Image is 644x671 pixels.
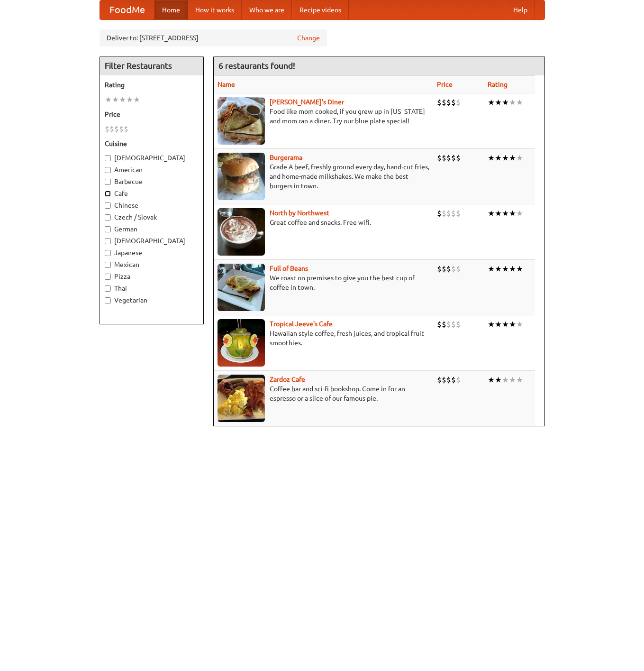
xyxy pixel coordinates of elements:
[105,272,199,281] label: Pizza
[270,376,305,383] a: Zardoz Cafe
[437,208,442,219] li: $
[442,375,446,385] li: $
[114,124,119,134] li: $
[502,208,509,219] li: ★
[105,284,199,293] label: Thai
[495,264,502,274] li: ★
[242,0,292,19] a: Who we are
[105,165,199,175] label: American
[488,264,495,274] li: ★
[442,319,446,330] li: $
[105,202,111,209] input: Chinese
[488,81,508,88] a: Rating
[516,375,523,385] li: ★
[270,154,302,161] b: Burgerama
[437,264,442,274] li: $
[451,153,456,163] li: $
[506,0,535,19] a: Help
[516,208,523,219] li: ★
[105,297,111,303] input: Vegetarian
[442,153,446,163] li: $
[495,97,502,108] li: ★
[218,218,429,227] p: Great coffee and snacks. Free wifi.
[105,285,111,292] input: Thai
[502,97,509,108] li: ★
[218,384,429,403] p: Coffee bar and sci-fi bookshop. Come in for an espresso or a slice of our famous pie.
[516,264,523,274] li: ★
[105,274,111,280] input: Pizza
[502,319,509,330] li: ★
[105,295,199,305] label: Vegetarian
[297,33,320,43] a: Change
[456,264,461,274] li: $
[516,153,523,163] li: ★
[119,124,124,134] li: $
[218,153,265,200] img: burgerama.jpg
[154,0,188,19] a: Home
[509,375,516,385] li: ★
[451,375,456,385] li: $
[488,319,495,330] li: ★
[270,98,344,106] a: [PERSON_NAME]'s Diner
[437,375,442,385] li: $
[509,97,516,108] li: ★
[218,162,429,191] p: Grade A beef, freshly ground every day, hand-cut fries, and home-made milkshakes. We make the bes...
[105,214,111,221] input: Czech / Slovak
[105,248,199,257] label: Japanese
[495,319,502,330] li: ★
[509,319,516,330] li: ★
[488,153,495,163] li: ★
[218,273,429,292] p: We roast on premises to give you the best cup of coffee in town.
[105,124,109,134] li: $
[105,250,111,256] input: Japanese
[502,264,509,274] li: ★
[456,208,461,219] li: $
[105,189,199,198] label: Cafe
[451,208,456,219] li: $
[270,209,329,217] b: North by Northwest
[456,153,461,163] li: $
[442,208,446,219] li: $
[446,97,451,108] li: $
[218,264,265,311] img: beans.jpg
[446,375,451,385] li: $
[105,110,199,119] h5: Price
[105,139,199,148] h5: Cuisine
[105,94,112,105] li: ★
[105,262,111,268] input: Mexican
[188,0,242,19] a: How it works
[100,56,203,75] h4: Filter Restaurants
[509,153,516,163] li: ★
[446,208,451,219] li: $
[270,320,333,328] a: Tropical Jeeve's Cafe
[105,177,199,186] label: Barbecue
[218,329,429,348] p: Hawaiian style coffee, fresh juices, and tropical fruit smoothies.
[119,94,126,105] li: ★
[218,97,265,145] img: sallys.jpg
[105,155,111,161] input: [DEMOGRAPHIC_DATA]
[451,319,456,330] li: $
[495,153,502,163] li: ★
[218,61,295,70] ng-pluralize: 6 restaurants found!
[218,319,265,367] img: jeeves.jpg
[218,107,429,126] p: Food like mom cooked, if you grew up in [US_STATE] and mom ran a diner. Try our blue plate special!
[502,375,509,385] li: ★
[437,97,442,108] li: $
[442,97,446,108] li: $
[488,208,495,219] li: ★
[124,124,128,134] li: $
[105,80,199,90] h5: Rating
[270,265,308,272] a: Full of Beans
[218,375,265,422] img: zardoz.jpg
[105,167,111,173] input: American
[488,375,495,385] li: ★
[126,94,133,105] li: ★
[495,208,502,219] li: ★
[218,208,265,256] img: north.jpg
[292,0,349,19] a: Recipe videos
[456,375,461,385] li: $
[509,208,516,219] li: ★
[446,153,451,163] li: $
